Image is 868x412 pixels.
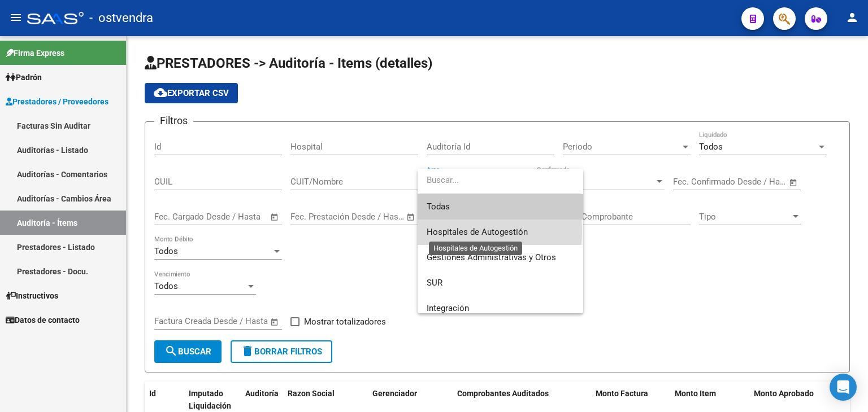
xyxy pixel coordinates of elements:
span: Hospitales de Autogestión [427,227,528,237]
input: dropdown search [418,168,581,193]
span: Gestiones Administrativas y Otros [427,252,556,262]
span: SUR [427,278,442,288]
span: Todas [427,194,574,220]
div: Open Intercom Messenger [830,374,857,401]
span: Integración [427,303,469,313]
